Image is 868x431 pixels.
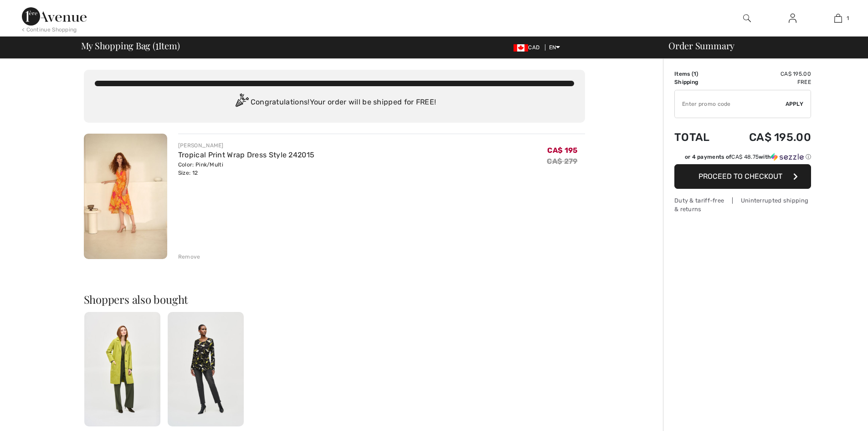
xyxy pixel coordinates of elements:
img: My Bag [834,13,842,24]
span: 1 [155,39,159,51]
span: Proceed to Checkout [699,172,782,181]
h2: Shoppers also bought [84,294,585,305]
div: Congratulations! Your order will be shipped for FREE! [95,93,574,112]
td: CA$ 195.00 [724,70,811,78]
input: Promo code [675,90,786,118]
td: Total [674,122,724,153]
div: or 4 payments of with [685,153,811,161]
div: or 4 payments ofCA$ 48.75withSezzle Click to learn more about Sezzle [674,153,811,164]
div: Color: Pink/Multi Size: 12 [178,161,314,177]
img: Canadian Dollar [514,44,528,52]
div: < Continue Shopping [22,26,77,34]
td: Items ( ) [674,70,724,78]
img: search the website [743,13,751,24]
span: 1 [847,14,849,22]
div: Remove [178,253,200,261]
span: Apply [786,100,804,108]
span: 1 [693,71,696,77]
div: Order Summary [657,41,863,50]
img: Congratulation2.svg [232,93,251,112]
img: Sezzle [771,153,804,161]
a: Tropical Print Wrap Dress Style 242015 [178,151,314,159]
td: Free [724,78,811,86]
s: CA$ 279 [547,157,577,166]
div: Duty & tariff-free | Uninterrupted shipping & returns [674,196,811,213]
span: My Shopping Bag ( Item) [81,41,180,50]
td: Shipping [674,78,724,86]
span: CAD [514,44,543,51]
img: 1ère Avenue [22,7,87,26]
img: Tropical Print Wrap Dress Style 242015 [84,134,167,259]
span: CA$ 195 [547,146,577,155]
td: CA$ 195.00 [724,122,811,153]
div: [PERSON_NAME] [178,141,314,150]
span: EN [549,44,560,51]
a: 1 [816,13,860,24]
img: Knee-Length Textured Coat Style 233951 [84,312,160,426]
a: Sign In [781,13,804,24]
span: CA$ 48.75 [731,154,759,160]
img: Sweater Knit Abstract Print Top Style 243197 [168,312,244,426]
button: Proceed to Checkout [674,164,811,189]
img: My Info [789,13,796,24]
